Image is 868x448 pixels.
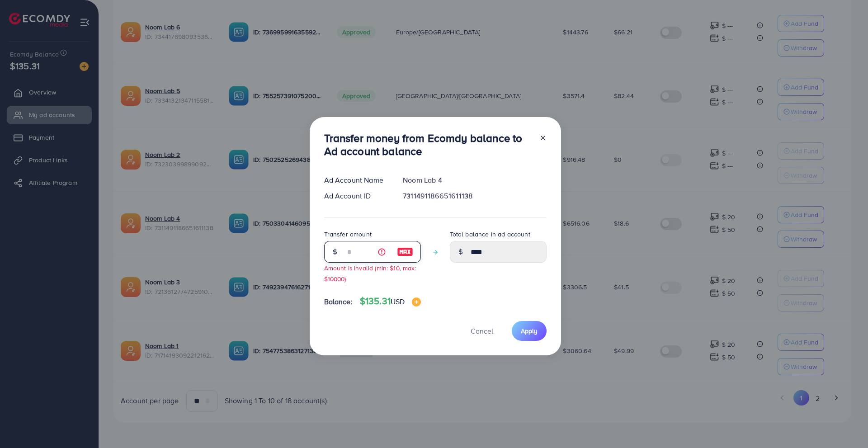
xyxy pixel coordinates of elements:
[397,246,413,257] img: image
[317,191,396,201] div: Ad Account ID
[391,297,405,307] span: USD
[324,230,372,239] label: Transfer amount
[324,132,532,158] h3: Transfer money from Ecomdy balance to Ad account balance
[459,321,505,340] button: Cancel
[471,326,493,336] span: Cancel
[396,191,553,201] div: 7311491186651611138
[412,297,421,307] img: image
[450,230,530,239] label: Total balance in ad account
[521,326,538,335] span: Apply
[324,297,353,307] span: Balance:
[830,407,861,441] iframe: Chat
[512,321,547,340] button: Apply
[396,175,553,185] div: Noom Lab 4
[360,296,421,307] h4: $135.31
[317,175,396,185] div: Ad Account Name
[324,264,416,283] small: Amount is invalid (min: $10, max: $10000)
